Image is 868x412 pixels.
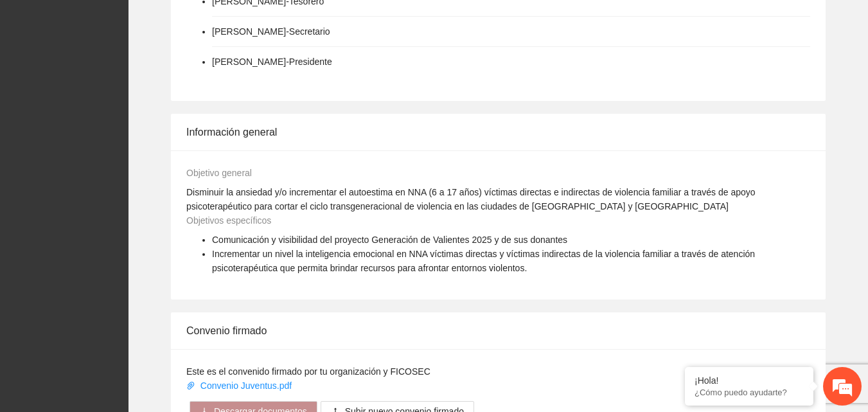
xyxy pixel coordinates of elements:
span: paper-clip [186,381,195,390]
span: Este es el convenido firmado por tu organización y FICOSEC [186,366,430,377]
div: Información general [186,114,810,150]
span: Objetivos específicos [186,215,271,226]
a: Convenio Juventus.pdf [186,381,294,391]
div: ¡Hola! [695,375,804,386]
span: Incrementar un nivel la inteligencia emocional en NNA víctimas directas y víctimas indirectas de ... [212,249,755,273]
li: [PERSON_NAME] - Presidente [212,55,332,69]
p: ¿Cómo puedo ayudarte? [695,388,804,397]
span: Comunicación y visibilidad del proyecto Generación de Valientes 2025 y de sus donantes [212,235,567,245]
span: Disminuir la ansiedad y/o incrementar el autoestima en NNA (6 a 17 años) víctimas directas e indi... [186,187,756,211]
div: Convenio firmado [186,312,810,349]
span: Objetivo general [186,168,252,178]
li: [PERSON_NAME] - Secretario [212,24,330,39]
